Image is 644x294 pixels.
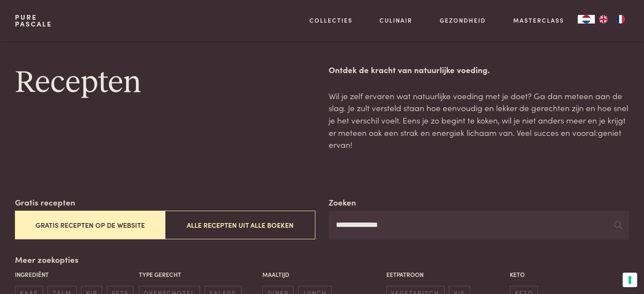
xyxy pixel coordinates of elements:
a: EN [595,15,612,24]
p: Ingrediënt [15,270,134,279]
button: Alle recepten uit alle boeken [165,211,315,239]
button: Uw voorkeuren voor toestemming voor trackingtechnologieën [623,273,637,287]
a: FR [612,15,629,24]
ul: Language list [595,15,629,24]
p: Eetpatroon [386,270,506,279]
p: Maaltijd [262,270,382,279]
label: Gratis recepten [15,196,75,209]
a: Collecties [309,16,353,25]
h1: Recepten [15,64,315,102]
a: NL [578,15,595,24]
aside: Language selected: Nederlands [578,15,629,24]
p: Type gerecht [139,270,258,279]
a: Masterclass [513,16,564,25]
button: Gratis recepten op de website [15,211,165,239]
p: Wil je zelf ervaren wat natuurlijke voeding met je doet? Ga dan meteen aan de slag. Je zult verst... [329,90,629,151]
div: Language [578,15,595,24]
a: Gezondheid [440,16,486,25]
p: Keto [510,270,629,279]
a: Culinair [379,16,412,25]
label: Zoeken [329,196,356,209]
a: PurePascale [15,14,52,27]
strong: Ontdek de kracht van natuurlijke voeding. [329,64,490,75]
